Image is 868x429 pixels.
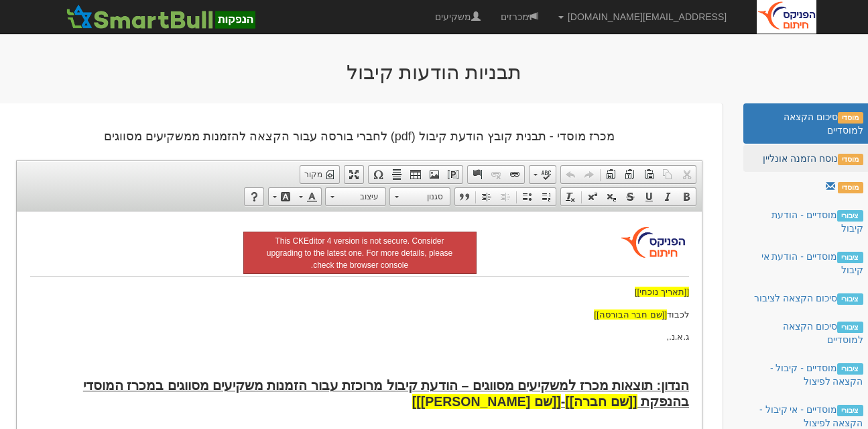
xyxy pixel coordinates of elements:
p: לכבוד [13,97,672,111]
span: שם חברה שומר מקום widget [548,183,620,198]
a: סגנון [389,187,450,206]
span: [[שם חבר הבורסה]] [365,402,438,412]
a: הוספת תו מיוחד [369,166,387,183]
strong: סופית [443,352,464,362]
a: מקור [300,166,339,183]
span: [[סוג מכרז - ריבית/מחיר/מרווח]] [286,315,402,325]
a: הקטנת הזחה [496,188,515,205]
a: קו תחתון [639,188,658,205]
a: גזירה [677,166,696,183]
span: ציבורי [837,293,863,305]
a: בלוק ציטוט [455,188,474,205]
a: צבע טקסט [295,188,321,205]
span: [[שם חברה]] [534,233,580,243]
span: ציבורי [837,210,863,222]
p: היקף הסדרה המונפקת לציבור יהיה כ- מיליון ₪. [13,269,672,283]
a: אודות CKEditor [245,188,263,205]
span: תאריך המכרז לציבור שומר מקום widget [153,232,241,246]
span: [[תאריך המכרז לציבור - יום בשבוע]] [255,233,388,243]
span: [[שם [PERSON_NAME]]] [436,233,532,243]
span: ציבורי [837,405,863,416]
span: סוג מכרז - ריבית/מחיר/מרווח שומר מקום widget [556,246,672,260]
span: שם חבר הבורסה שומר מקום widget [577,97,650,111]
span: סגנון [403,188,450,205]
a: רשימה ממוספרת [537,188,556,205]
a: הגדלת הזחה [477,188,496,205]
img: SmartBull Logo [62,3,259,30]
span: סוג מכרז - ריבית/מחיר/מרווח שומר מקום widget [286,314,402,328]
span: ציבורי [837,252,863,263]
span: ציבורי [837,322,863,333]
span: תאריך המכרז לציבור - יום בשבוע שומר מקום widget [255,232,388,246]
span: עיצוב [338,188,385,205]
strong: הנדון: תוצאות מכרז למשקיעים מסווגים – הודעת קיבול מרוכזת עבור הזמנות משקיעים מסווגים במכרז המוסדי... [66,166,672,197]
a: הדבקה [639,166,658,183]
h4: מכרז מוסדי - תבנית קובץ הודעת קיבול (pdf) לחברי בורסה עבור הקצאה להזמנות ממשקיעים מסווגים [6,130,713,144]
a: כתיב מחוק [621,188,639,205]
a: הוספת/עריכת נקודת עיגון [468,166,487,183]
span: שם חברה שומר מקום widget [534,232,580,246]
span: [[מחיר / ריבית סגירה]] [466,247,546,257]
img: /images/brands/fnxu [603,13,670,51]
span: [[סוג מכרז - ריבית/מחיר/מרווח]] [556,247,672,257]
span: שם חבר הבורסה שומר מקום widget [365,401,438,415]
span: ציבורי [837,363,863,375]
a: ביטול צעד אחרון [580,166,599,183]
a: הוספת/עריכת קישור [505,166,524,183]
strong: - [395,183,624,197]
a: צור שומר מקום [444,166,462,183]
span: [[שם חבר הבורסה]] [577,98,650,108]
a: טבלה [406,166,425,183]
p: המכרז המוסדי של חברת - , שנערך ביום , ה- נסגר ב של . [13,232,672,260]
span: [[תמורה לשלב ציבורי במיליונים]] [410,270,530,280]
span: מקור [304,169,324,181]
a: העתקה [658,166,677,183]
a: כתיב תחתון [602,188,621,205]
span: סה״כ יחידות מוסדיים לחבר בורסה שומר מקום widget [118,291,258,305]
a: כתיב עליון [583,188,602,205]
span: תמורה לשלב ציבורי במיליונים שומר מקום widget [410,269,530,283]
a: חזרה על צעד אחרון [561,166,580,183]
a: הוספת קו אופקי [387,166,406,183]
span: [[תאריך נוכחי]] [618,75,672,85]
strong: יחידות [95,292,258,302]
p: ג.א.נ., [13,119,672,133]
a: הדבקה מ-Word [602,166,621,183]
a: צבע רקע [269,188,295,205]
a: רשימת נקודות [518,188,537,205]
span: שם נייר מונפק שומר מקום widget [436,232,532,246]
h2: תבניות הודעות קיבול [42,61,826,83]
span: שם נייר מונפק שומר מקום widget [395,183,544,198]
a: הסרת העיצוב [561,188,580,205]
span: [[סה״כ יחידות מוסדיים לחבר בורסה]] [118,292,258,302]
p: התחייבותם המוקדמת של כל לקוחותיכם כפי שתופיע בתשקיף ההנפקה וכמפורט בקובץ המפורט המצ"ב הינה ל- בסך... [13,291,672,305]
p: להזכירכם כי ביום המכרז לציבור תינתן אפשרות ללקוחותיכם לשנות את ה בהזמנתם. [13,314,672,328]
a: נטוי [658,188,677,205]
a: הדבקה כטקסט פשוט [621,166,639,183]
a: בדיקת איות [530,166,556,183]
span: תאריך נוכחי שומר מקום widget [618,74,672,88]
a: הגדלה למקסימום [345,166,363,183]
span: מוסדי [838,154,863,165]
span: [[תאריך המכרז לציבור]] [153,233,241,243]
p: לאחר המכרז לציבור אנו נוציא לכם הודעת קיבול מרכזת הכוללת את כמות היחידות אשר הוקצו בפועל לכל אחד ... [13,336,672,392]
span: מחיר / ריבית סגירה שומר מקום widget [466,246,546,260]
p: את ניירות הערך אשר יוקצו ללקוחותיכם אנו נפקיד לחבר בורסה ואתם תזכו את המשקיעים לפי הפירוט הודעת ה... [13,401,672,415]
span: מוסדי [838,182,863,193]
a: תמונה [425,166,444,183]
span: [[שם [PERSON_NAME]]] [395,183,544,197]
a: הסרת הקישור [487,166,505,183]
span: מוסדי [838,112,863,124]
a: עיצוב [325,187,386,206]
a: מודגש [677,188,696,205]
span: [[שם חברה]] [548,183,620,197]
